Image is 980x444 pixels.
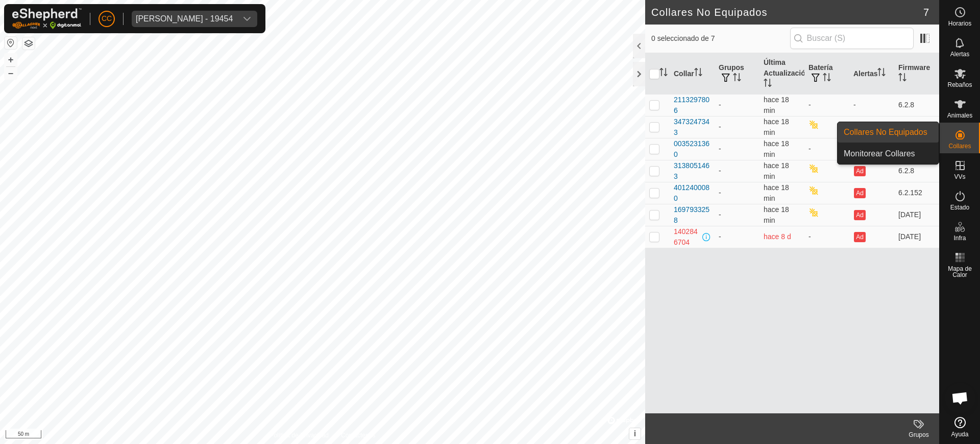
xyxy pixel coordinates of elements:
[733,75,741,83] p-sorticon: Activar para ordenar
[854,166,865,176] button: Ad
[5,37,17,49] button: Restablecer Mapa
[674,182,710,204] div: 4012400080
[651,6,923,18] h2: Collares No Equipados
[270,431,329,440] a: Política de Privacidad
[947,112,972,119] span: Animales
[659,69,668,78] p-sorticon: Activar para ordenar
[948,143,971,149] span: Collares
[954,174,965,180] span: VVs
[715,138,759,160] td: -
[5,54,17,66] button: +
[694,69,702,78] p-sorticon: Activar para ordenar
[951,431,969,437] span: Ayuda
[953,235,966,241] span: Infra
[894,204,939,226] td: [DATE]
[764,205,789,224] span: 8 oct 2025, 15:31
[634,429,636,438] span: i
[854,188,865,198] button: Ad
[759,53,804,95] th: Última Actualización
[823,75,831,83] p-sorticon: Activar para ordenar
[854,232,865,242] button: Ad
[923,5,929,20] span: 7
[844,126,927,138] span: Collares No Equipados
[764,118,789,136] span: 8 oct 2025, 15:31
[849,53,894,95] th: Alertas
[670,53,715,95] th: Collar
[894,53,939,95] th: Firmware
[715,204,759,226] td: -
[22,37,35,50] button: Capas del Mapa
[674,138,710,160] div: 0035231360
[804,226,849,248] td: -
[102,13,112,24] span: CC
[764,80,772,88] p-sorticon: Activar para ordenar
[715,182,759,204] td: -
[950,51,969,57] span: Alertas
[898,430,939,439] div: Grupos
[854,210,865,220] button: Ad
[132,11,237,27] span: Julian Garcia Gayo - 19454
[894,182,939,204] td: 6.2.152
[838,122,939,143] a: Collares No Equipados
[950,204,969,211] span: Estado
[764,232,791,241] span: 30 sept 2025, 14:31
[764,96,789,114] span: 8 oct 2025, 15:31
[849,94,894,116] td: -
[948,20,971,27] span: Horarios
[715,53,759,95] th: Grupos
[341,431,375,440] a: Contáctenos
[651,33,790,44] span: 0 seleccionado de 7
[804,138,849,160] td: -
[894,226,939,248] td: [DATE]
[940,413,980,441] a: Ayuda
[894,94,939,116] td: 6.2.8
[894,116,939,138] td: 6.2.8
[5,67,17,79] button: –
[715,94,759,116] td: -
[898,75,906,83] p-sorticon: Activar para ordenar
[942,266,977,278] span: Mapa de Calor
[844,148,915,160] span: Monitorear Collares
[674,226,700,248] div: 1402846704
[877,69,886,78] p-sorticon: Activar para ordenar
[629,428,641,439] button: i
[674,204,710,226] div: 1697933258
[674,160,710,182] div: 3138051463
[136,15,233,23] div: [PERSON_NAME] - 19454
[715,160,759,182] td: -
[764,139,789,158] span: 8 oct 2025, 15:32
[237,11,257,27] div: dropdown trigger
[838,144,939,164] a: Monitorear Collares
[790,28,914,49] input: Buscar (S)
[894,160,939,182] td: 6.2.8
[804,53,849,95] th: Batería
[764,161,789,180] span: 8 oct 2025, 15:31
[715,226,759,248] td: -
[674,116,710,138] div: 3473247343
[12,8,82,29] img: Logo Gallagher
[945,383,975,413] div: Chat abierto
[947,82,972,88] span: Rebaños
[764,183,789,202] span: 8 oct 2025, 15:31
[804,94,849,116] td: -
[674,95,710,116] div: 2113297806
[849,116,894,138] td: -
[715,116,759,138] td: -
